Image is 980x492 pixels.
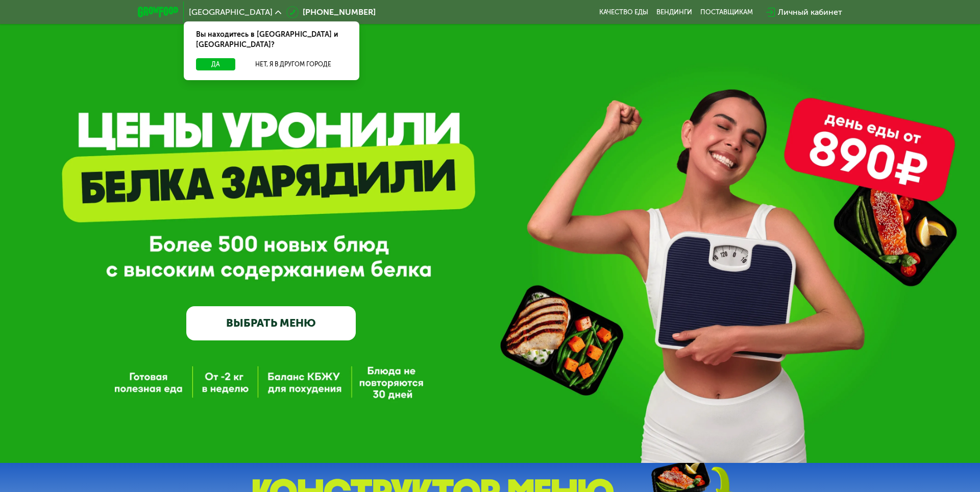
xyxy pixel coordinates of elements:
[778,6,842,18] div: Личный кабинет
[189,8,273,16] span: [GEOGRAPHIC_DATA]
[196,58,235,70] button: Да
[239,58,347,70] button: Нет, я в другом городе
[656,8,692,16] a: Вендинги
[599,8,648,16] a: Качество еды
[700,8,753,16] div: поставщикам
[186,306,356,340] a: ВЫБРАТЬ МЕНЮ
[184,21,359,58] div: Вы находитесь в [GEOGRAPHIC_DATA] и [GEOGRAPHIC_DATA]?
[286,6,376,18] a: [PHONE_NUMBER]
